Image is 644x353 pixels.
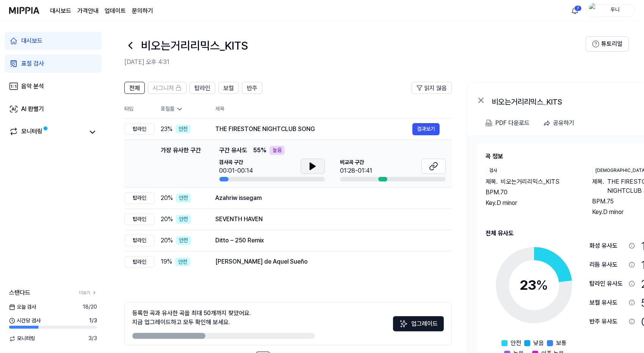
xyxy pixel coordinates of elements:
[484,116,531,131] button: PDF 다운로드
[124,235,155,246] div: 탑라인
[161,215,173,224] span: 20 %
[223,84,234,93] span: 보컬
[77,6,99,16] button: 가격안내
[176,236,191,245] div: 안전
[190,82,215,94] button: 탑라인
[219,146,247,155] span: 구간 유사도
[175,258,190,267] div: 안전
[412,123,440,135] button: 결과보기
[50,6,71,16] a: 대시보드
[215,236,440,245] div: Ditto – 250 Remix
[393,316,444,331] button: 업그레이드
[569,5,581,17] button: 알림7
[21,59,44,68] div: 표절 검사
[9,127,85,137] a: 모니터링
[589,279,626,288] div: 탑라인 유사도
[21,82,44,91] div: 음악 분석
[21,127,42,137] div: 모니터링
[501,177,559,186] span: 비오는거리리믹스_KITS
[21,105,44,114] div: AI 판별기
[486,177,498,186] span: 제목 .
[553,118,574,128] div: 공유하기
[556,339,567,348] span: 보통
[540,116,580,131] button: 공유하기
[79,290,97,296] a: 더보기
[412,82,452,94] button: 읽지 않음
[399,319,408,328] img: Sparkles
[161,257,172,266] span: 19 %
[495,118,530,128] div: PDF 다운로드
[215,100,452,118] th: 제목
[340,166,372,175] div: 01:28-01:41
[83,303,97,311] span: 18 / 20
[486,188,577,197] div: BPM. 70
[424,84,447,93] span: 읽지 않음
[89,317,97,325] span: 1 / 3
[176,215,191,224] div: 안전
[124,192,155,204] div: 탑라인
[589,241,626,250] div: 화성 유사도
[533,339,544,348] span: 낮음
[492,96,643,105] div: 비오는거리리믹스_KITS
[161,125,172,134] span: 23 %
[132,6,153,16] a: 문의하기
[486,120,492,127] img: PDF Download
[270,146,285,155] div: 높음
[215,194,440,203] div: Azahriw issegam
[600,6,630,14] div: 두니
[586,36,629,52] button: 튜토리얼
[124,82,145,94] button: 전체
[253,146,266,155] span: 55 %
[520,275,548,295] div: 23
[161,236,173,245] span: 20 %
[486,167,501,174] div: 검사
[141,37,248,53] h1: 비오는거리리믹스_KITS
[589,3,598,18] img: profile
[176,194,191,203] div: 안전
[219,159,253,166] span: 검사곡 구간
[215,215,440,224] div: SEVENTH HAVEN
[175,125,191,134] div: 안전
[219,166,253,175] div: 00:01-00:14
[124,123,155,135] div: 탑라인
[124,214,155,225] div: 탑라인
[161,146,201,181] div: 가장 유사한 구간
[589,260,626,269] div: 리듬 유사도
[105,6,126,16] a: 업데이트
[536,277,548,293] span: %
[9,288,30,297] span: 스탠다드
[5,77,102,95] a: 음악 분석
[589,317,626,326] div: 반주 유사도
[242,82,262,94] button: 반주
[194,84,210,93] span: 탑라인
[589,298,626,307] div: 보컬 유사도
[21,36,42,45] div: 대시보드
[592,177,604,195] span: 제목 .
[486,198,577,208] div: Key. D minor
[148,82,186,94] button: 시그니처
[511,339,521,348] span: 안전
[129,84,140,93] span: 전체
[247,84,257,93] span: 반주
[132,309,251,327] div: 등록한 곡과 유사한 곡을 최대 50개까지 찾았어요. 지금 업그레이드하고 모두 확인해 보세요.
[5,32,102,50] a: 대시보드
[215,257,440,266] div: [PERSON_NAME] de Aquel Sueño
[9,303,36,311] span: 오늘 검사
[88,335,97,342] span: 3 / 3
[570,6,580,15] img: 알림
[340,159,372,166] span: 비교곡 구간
[9,335,35,342] span: 모니터링
[124,256,155,268] div: 탑라인
[215,125,412,134] div: THE FIRESTONE NIGHTCLUB SONG
[153,84,174,93] span: 시그니처
[124,58,586,67] h2: [DATE] 오후 4:31
[161,105,203,113] div: 표절률
[161,194,173,203] span: 20 %
[393,323,444,330] a: Sparkles업그레이드
[586,4,635,17] button: profile두니
[5,100,102,118] a: AI 판별기
[574,5,582,11] div: 7
[124,100,155,119] th: 타입
[218,82,239,94] button: 보컬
